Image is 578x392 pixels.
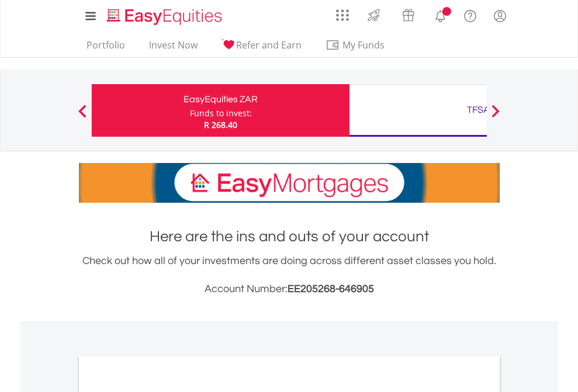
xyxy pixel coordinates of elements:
img: grid-menu-icon.svg [336,9,349,22]
a: Home page [102,3,227,26]
img: EasyMortage Promotion Banner [79,163,500,203]
a: FAQ's and Support [455,3,485,26]
a: Vouchers [391,3,425,25]
h3: Account Number: [79,281,500,297]
a: My Profile [485,3,515,29]
a: Invest Now [144,39,202,57]
img: EasyEquities_Logo.png [105,7,227,26]
span: EE205268-646905 [288,283,374,294]
button: Next [484,110,507,122]
a: Notifications [425,3,455,26]
a: Portfolio [82,39,130,57]
div: EasyEquities ZAR [99,91,342,107]
span: Refer and Earn [236,39,302,51]
span: My Funds [326,37,402,53]
h1: Here are the ins and outs of your account [79,226,500,247]
div: Funds to invest: [190,107,252,119]
div: Check out how all of your investments are doing across different asset classes you hold. [79,253,500,297]
a: AppsGrid [328,3,357,22]
img: thrive-v2.svg [364,6,383,25]
img: vouchers-v2.svg [399,6,418,25]
span: R 268.40 [204,119,237,130]
button: Previous [71,110,94,122]
a: Refer and Earn [217,39,306,57]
